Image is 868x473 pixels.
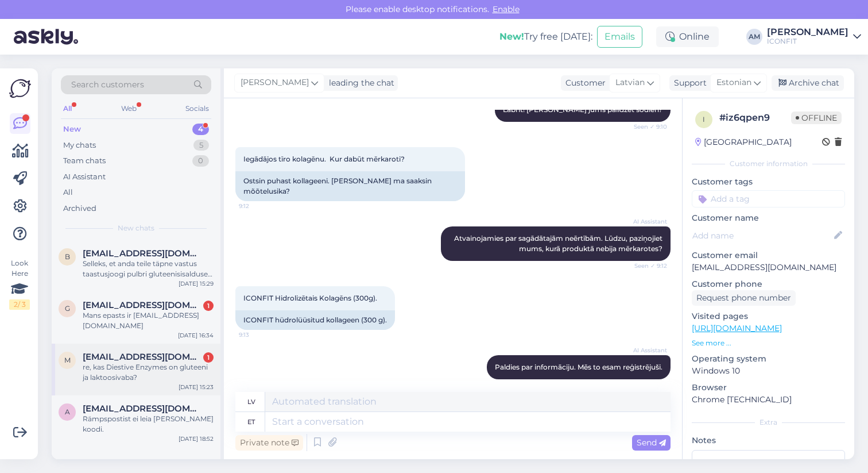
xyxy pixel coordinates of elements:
[9,78,31,99] img: Askly Logo
[489,4,523,14] span: Enable
[83,362,214,383] div: re, kas Diestive Enzymes on gluteeni ja laktoosivaba?
[203,352,214,363] div: 1
[637,437,666,448] span: Send
[9,299,30,310] div: 2 / 3
[692,417,845,428] div: Extra
[243,294,377,302] span: ICONFIT Hidrolizētais Kolagēns (300g).
[119,101,139,116] div: Web
[692,262,845,274] p: [EMAIL_ADDRESS][DOMAIN_NAME]
[692,394,845,406] p: Chrome [TECHNICAL_ID]
[247,412,255,432] div: et
[624,262,667,270] span: Seen ✓ 9:12
[239,330,282,339] span: 9:13
[192,124,209,135] div: 4
[63,171,106,183] div: AI Assistant
[624,217,667,226] span: AI Assistant
[615,76,645,89] span: Latvian
[772,75,844,91] div: Archive chat
[695,136,792,148] div: [GEOGRAPHIC_DATA]
[692,176,845,188] p: Customer tags
[767,28,861,46] a: [PERSON_NAME]ICONFIT
[597,26,642,48] button: Emails
[179,434,214,443] div: [DATE] 18:52
[499,31,524,42] b: New!
[692,159,845,169] div: Customer information
[561,77,606,89] div: Customer
[624,122,667,131] span: Seen ✓ 9:10
[454,234,664,253] span: Atvainojamies par sagādātajām neērtībām. Lūdzu, paziņojiet mums, kurā produktā nebija mērkarotes?
[243,155,405,163] span: Iegādājos tīro kolagēnu. Kur dabūt mērkaroti?
[118,223,154,233] span: New chats
[63,155,106,167] div: Team chats
[183,101,211,116] div: Socials
[61,101,74,116] div: All
[692,249,845,262] p: Customer email
[703,115,705,124] span: i
[83,248,202,259] span: birgit.paal@gmail.com
[692,434,845,447] p: Notes
[64,356,71,364] span: m
[178,331,214,340] div: [DATE] 16:34
[192,155,209,167] div: 0
[63,203,96,214] div: Archived
[746,29,762,45] div: AM
[65,304,70,313] span: g
[83,414,214,434] div: Rämpspostist ei leia [PERSON_NAME] koodi.
[692,382,845,394] p: Browser
[495,363,662,371] span: Paldies par informāciju. Mēs to esam reģistrējuši.
[235,435,303,451] div: Private note
[767,37,848,46] div: ICONFIT
[83,310,214,331] div: Mans epasts ir [EMAIL_ADDRESS][DOMAIN_NAME]
[692,310,845,322] p: Visited pages
[83,352,202,362] span: merikeraudmae@gmail.com
[692,229,832,242] input: Add name
[241,76,309,89] span: [PERSON_NAME]
[503,105,662,114] span: Labrīt! [PERSON_NAME] jums palīdzēt šodien?
[624,346,667,355] span: AI Assistant
[499,30,592,44] div: Try free [DATE]:
[692,290,796,306] div: Request phone number
[63,187,73,198] div: All
[767,28,848,37] div: [PERSON_NAME]
[656,26,719,47] div: Online
[179,279,214,288] div: [DATE] 15:29
[235,171,465,201] div: Ostsin puhast kollageeni. [PERSON_NAME] ma saaksin mõõtelusika?
[247,392,255,412] div: lv
[203,301,214,311] div: 1
[193,140,209,151] div: 5
[179,383,214,391] div: [DATE] 15:23
[692,212,845,224] p: Customer name
[692,338,845,348] p: See more ...
[71,79,144,91] span: Search customers
[65,407,70,416] span: a
[9,258,30,310] div: Look Here
[791,111,842,124] span: Offline
[624,380,667,389] span: Seen ✓ 9:13
[669,77,707,89] div: Support
[324,77,394,89] div: leading the chat
[692,365,845,377] p: Windows 10
[692,353,845,365] p: Operating system
[65,252,70,261] span: b
[692,278,845,290] p: Customer phone
[239,202,282,210] span: 9:12
[63,124,81,135] div: New
[83,403,202,414] span: andri.jyrisson@gmail.com
[235,310,395,330] div: ICONFIT hüdrolüüsitud kollageen (300 g).
[83,259,214,279] div: Selleks, et anda teile täpne vastus taastusjoogi pulbri gluteenisisalduse kohta, pean ma seda kol...
[83,300,202,310] span: georgyzaharof@gmail.com
[63,140,96,151] div: My chats
[716,76,751,89] span: Estonian
[692,190,845,207] input: Add a tag
[692,323,782,333] a: [URL][DOMAIN_NAME]
[719,111,791,125] div: # iz6qpen9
